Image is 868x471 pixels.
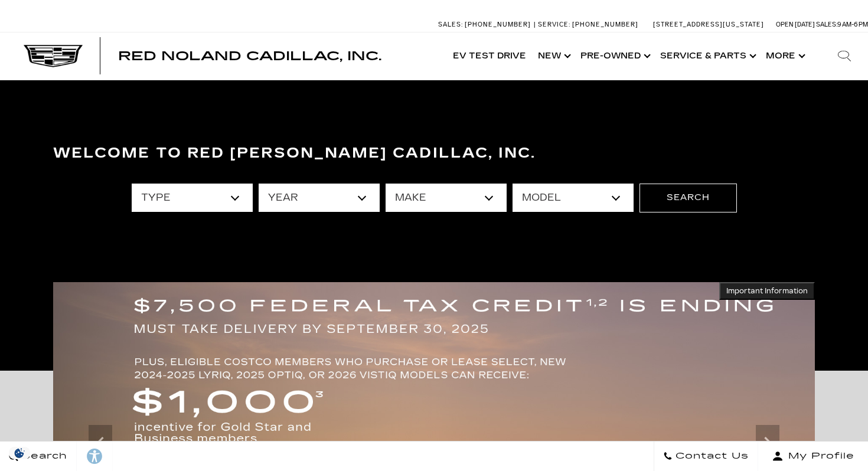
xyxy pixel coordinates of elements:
[118,49,381,63] span: Red Noland Cadillac, Inc.
[654,32,760,80] a: Service & Parts
[386,184,507,212] select: Filter by make
[447,32,532,80] a: EV Test Drive
[654,441,758,471] a: Contact Us
[816,21,837,28] span: Sales:
[756,425,779,460] div: Next slide
[6,447,33,459] section: Click to Open Cookie Consent Modal
[259,184,380,212] select: Filter by year
[132,184,253,212] select: Filter by type
[776,21,815,28] span: Open [DATE]
[465,21,531,28] span: [PHONE_NUMBER]
[534,21,641,28] a: Service: [PHONE_NUMBER]
[532,32,575,80] a: New
[726,286,808,296] span: Important Information
[758,441,868,471] button: Open user profile menu
[89,425,112,460] div: Previous slide
[784,448,854,465] span: My Profile
[575,32,654,80] a: Pre-Owned
[719,282,815,300] button: Important Information
[538,21,570,28] span: Service:
[53,142,815,165] h3: Welcome to Red [PERSON_NAME] Cadillac, Inc.
[6,447,33,459] img: Opt-Out Icon
[438,21,534,28] a: Sales: [PHONE_NUMBER]
[673,448,749,465] span: Contact Us
[18,448,67,465] span: Search
[513,184,634,212] select: Filter by model
[639,184,737,212] button: Search
[760,32,809,80] button: More
[837,21,868,28] span: 9 AM-6 PM
[572,21,638,28] span: [PHONE_NUMBER]
[24,45,83,67] img: Cadillac Dark Logo with Cadillac White Text
[118,50,381,62] a: Red Noland Cadillac, Inc.
[438,21,463,28] span: Sales:
[653,21,764,28] a: [STREET_ADDRESS][US_STATE]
